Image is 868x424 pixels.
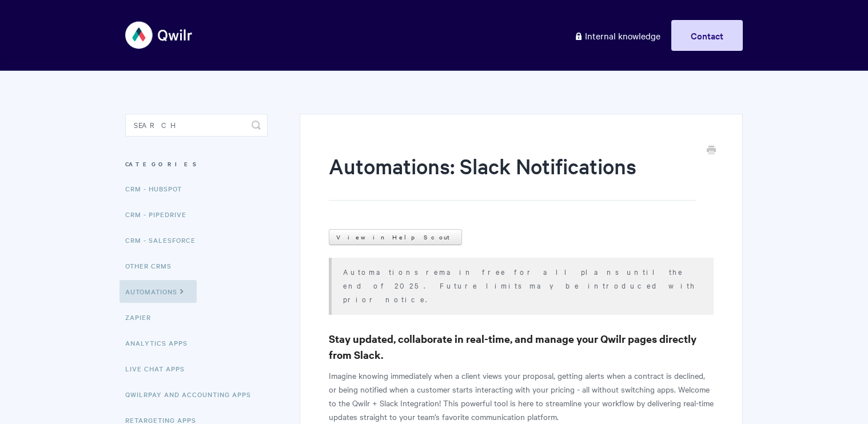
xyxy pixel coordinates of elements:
[125,14,193,57] img: Qwilr Help Center
[125,306,160,329] a: Zapier
[566,20,669,51] a: Internal knowledge
[125,383,260,406] a: QwilrPay and Accounting Apps
[343,265,699,306] p: Automations remain free for all plans until the end of 2025. Future limits may be introduced with...
[125,203,195,226] a: CRM - Pipedrive
[125,254,180,277] a: Other CRMs
[125,357,193,380] a: Live Chat Apps
[125,331,196,354] a: Analytics Apps
[125,154,268,174] h3: Categories
[329,229,462,245] a: View in Help Scout
[125,229,204,251] a: CRM - Salesforce
[125,177,190,200] a: CRM - HubSpot
[329,331,696,362] strong: Stay updated, collaborate in real-time, and manage your Qwilr pages directly from Slack.
[707,145,716,157] a: Print this Article
[120,280,197,303] a: Automations
[125,114,268,137] input: Search
[329,151,696,201] h1: Automations: Slack Notifications
[329,369,714,423] p: Imagine knowing immediately when a client views your proposal, getting alerts when a contract is ...
[671,20,743,51] a: Contact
